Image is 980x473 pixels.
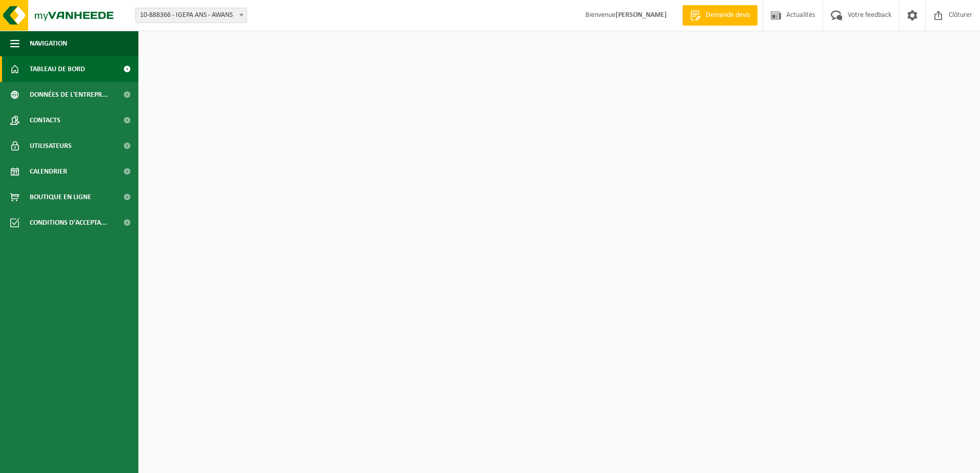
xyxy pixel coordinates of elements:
span: Contacts [30,107,60,133]
strong: [PERSON_NAME] [616,11,667,19]
span: Tableau de bord [30,56,85,82]
span: Demande devis [703,10,752,20]
a: Demande devis [682,5,758,26]
span: 10-888366 - IGEPA ANS - AWANS [136,8,247,23]
span: Utilisateurs [30,133,72,159]
span: Boutique en ligne [30,184,91,210]
span: Données de l'entrepr... [30,82,108,107]
span: 10-888366 - IGEPA ANS - AWANS [135,8,247,23]
span: Conditions d'accepta... [30,210,107,235]
span: Calendrier [30,159,67,184]
span: Navigation [30,31,67,56]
